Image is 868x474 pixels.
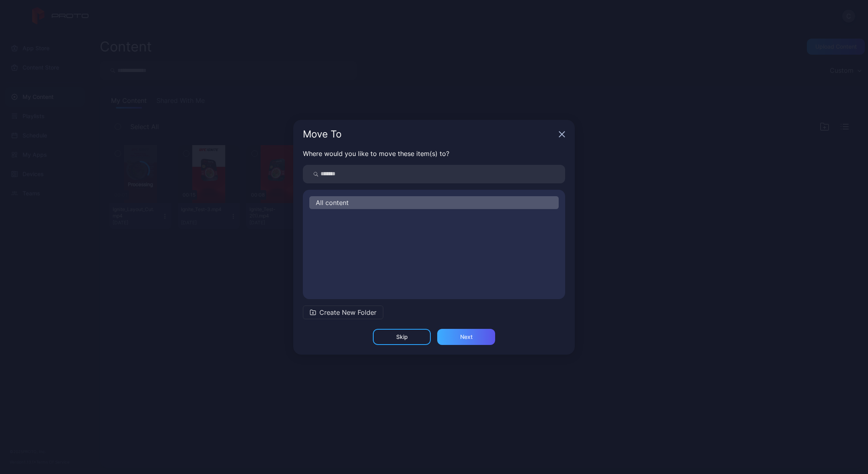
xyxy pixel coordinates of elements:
div: Move To [303,129,555,139]
span: Create New Folder [319,308,376,317]
button: Create New Folder [303,306,383,319]
button: Skip [373,329,431,345]
p: Where would you like to move these item(s) to? [303,149,565,158]
button: Next [437,329,495,345]
span: All content [316,198,349,207]
div: Skip [396,334,408,340]
div: Next [460,334,473,340]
